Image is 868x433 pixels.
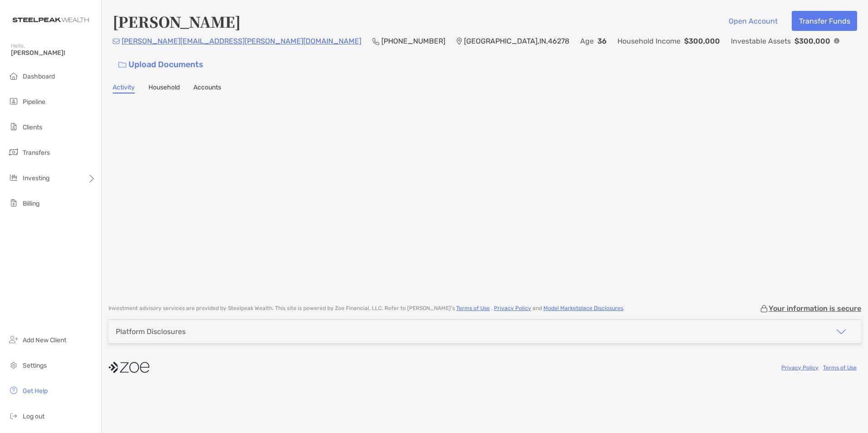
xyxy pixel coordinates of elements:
img: add_new_client icon [8,334,19,345]
p: [PERSON_NAME][EMAIL_ADDRESS][PERSON_NAME][DOMAIN_NAME] [122,35,361,47]
img: billing icon [8,197,19,208]
img: icon arrow [836,326,847,337]
p: $300,000 [684,35,720,47]
p: Age [580,35,594,47]
span: Settings [23,362,47,369]
span: Log out [23,413,44,420]
img: logout icon [8,410,19,421]
span: Pipeline [23,98,45,106]
span: Dashboard [23,73,55,80]
a: Terms of Use [823,364,857,371]
img: Info Icon [834,38,839,44]
a: Upload Documents [113,55,209,74]
p: Investment advisory services are provided by Steelpeak Wealth . This site is powered by Zoe Finan... [108,305,625,312]
p: 36 [597,35,607,47]
span: Billing [23,200,39,207]
p: [GEOGRAPHIC_DATA] , IN , 46278 [464,35,569,47]
a: Model Marketplace Disclosures [543,305,623,311]
img: pipeline icon [8,96,19,107]
img: Phone Icon [372,38,380,45]
a: Activity [113,84,135,93]
span: Get Help [23,387,48,395]
button: Open Account [721,11,784,31]
img: investing icon [8,172,19,183]
img: Email Icon [113,39,120,44]
span: Investing [23,174,49,182]
a: Privacy Policy [781,364,819,371]
p: Investable Assets [731,35,791,47]
div: Platform Disclosures [116,327,186,336]
img: settings icon [8,359,19,370]
img: clients icon [8,121,19,132]
img: company logo [108,357,149,378]
img: transfers icon [8,147,19,157]
span: Add New Client [23,336,66,344]
img: get-help icon [8,385,19,396]
img: dashboard icon [8,70,19,81]
p: $300,000 [794,35,830,47]
img: Location Icon [456,38,462,45]
a: Accounts [193,84,221,93]
p: [PHONE_NUMBER] [381,35,445,47]
p: Household Income [617,35,681,47]
a: Household [148,84,180,93]
img: button icon [118,62,126,68]
span: [PERSON_NAME]! [11,49,96,57]
button: Transfer Funds [792,11,857,31]
a: Terms of Use [456,305,490,311]
span: Transfers [23,149,50,157]
a: Privacy Policy [494,305,531,311]
h4: [PERSON_NAME] [113,11,241,32]
span: Clients [23,123,42,131]
img: Zoe Logo [11,4,90,36]
p: Your information is secure [769,304,861,313]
